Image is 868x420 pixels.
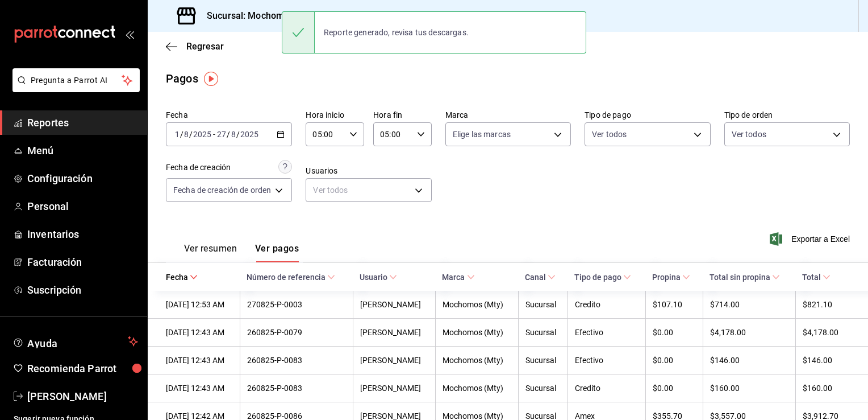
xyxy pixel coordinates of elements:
div: $160.00 [803,384,850,393]
span: / [236,130,240,139]
div: $0.00 [653,356,696,365]
div: Sucursal [525,300,561,309]
div: [DATE] 12:43 AM [166,328,233,337]
div: Ver todos [306,178,431,202]
div: $0.00 [653,328,696,337]
div: navigation tabs [184,243,299,262]
div: $0.00 [653,384,696,393]
input: ---- [193,130,212,139]
input: -- [174,130,180,139]
button: Exportar a Excel [772,232,850,246]
label: Marca [445,111,571,119]
input: ---- [240,130,259,139]
div: 270825-P-0003 [247,300,346,309]
div: [DATE] 12:53 AM [166,300,233,309]
div: Sucursal [525,356,561,365]
span: Pregunta a Parrot AI [31,75,122,87]
a: Pregunta a Parrot AI [8,83,140,94]
button: Ver resumen [184,243,237,262]
label: Tipo de pago [585,111,710,119]
div: [PERSON_NAME] [360,384,429,393]
span: Suscripción [27,282,138,298]
span: / [180,130,183,139]
div: [PERSON_NAME] [360,300,429,309]
input: -- [183,130,189,139]
label: Tipo de orden [724,111,850,119]
label: Usuarios [306,167,431,175]
div: $160.00 [710,384,788,393]
span: / [189,130,193,139]
img: Tooltip marker [204,72,218,86]
span: Ver todos [592,129,627,140]
div: Credito [575,300,639,309]
div: [PERSON_NAME] [360,356,429,365]
div: 260825-P-0083 [247,356,346,365]
div: [DATE] 12:43 AM [166,356,233,365]
input: -- [216,130,227,139]
div: [DATE] 12:43 AM [166,384,233,393]
span: Configuración [27,171,138,186]
div: Efectivo [575,328,639,337]
div: [PERSON_NAME] [360,328,429,337]
div: Reporte generado, revisa tus descargas. [315,20,478,45]
div: $146.00 [710,356,788,365]
span: Canal [525,273,556,282]
div: Sucursal [525,328,561,337]
span: Fecha [166,273,198,282]
span: [PERSON_NAME] [27,389,138,404]
span: Ayuda [27,335,123,348]
span: - [213,130,215,139]
div: Pagos [166,70,198,87]
div: $714.00 [710,300,788,309]
div: Mochomos (Mty) [443,300,511,309]
span: Facturación [27,254,138,270]
div: $146.00 [803,356,850,365]
label: Fecha [166,111,292,119]
span: Total sin propina [710,273,780,282]
span: / [227,130,230,139]
input: -- [231,130,236,139]
span: Personal [27,199,138,214]
span: Número de referencia [247,273,335,282]
button: Pregunta a Parrot AI [12,68,140,92]
span: Regresar [186,41,224,52]
div: Sucursal [525,384,561,393]
div: Mochomos (Mty) [443,356,511,365]
div: $4,178.00 [710,328,788,337]
span: Inventarios [27,227,138,242]
span: Ver todos [732,129,766,140]
div: $4,178.00 [803,328,850,337]
span: Recomienda Parrot [27,361,138,376]
h3: Sucursal: Mochomos (Mty) [198,9,319,23]
span: Usuario [360,273,397,282]
label: Hora fin [373,111,432,119]
span: Menú [27,143,138,158]
button: Regresar [166,41,224,52]
button: open_drawer_menu [125,30,134,39]
div: $821.10 [803,300,850,309]
span: Marca [442,273,474,282]
span: Elige las marcas [453,129,511,140]
div: Credito [575,384,639,393]
span: Tipo de pago [574,273,631,282]
span: Propina [652,273,690,282]
div: $107.10 [653,300,696,309]
span: Total [802,273,831,282]
div: Mochomos (Mty) [443,384,511,393]
span: Reportes [27,115,138,130]
label: Hora inicio [306,111,364,119]
span: Fecha de creación de orden [173,184,271,196]
div: Mochomos (Mty) [443,328,511,337]
button: Ver pagos [255,243,299,262]
div: Fecha de creación [166,162,231,174]
div: 260825-P-0083 [247,384,346,393]
div: 260825-P-0079 [247,328,346,337]
div: Efectivo [575,356,639,365]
